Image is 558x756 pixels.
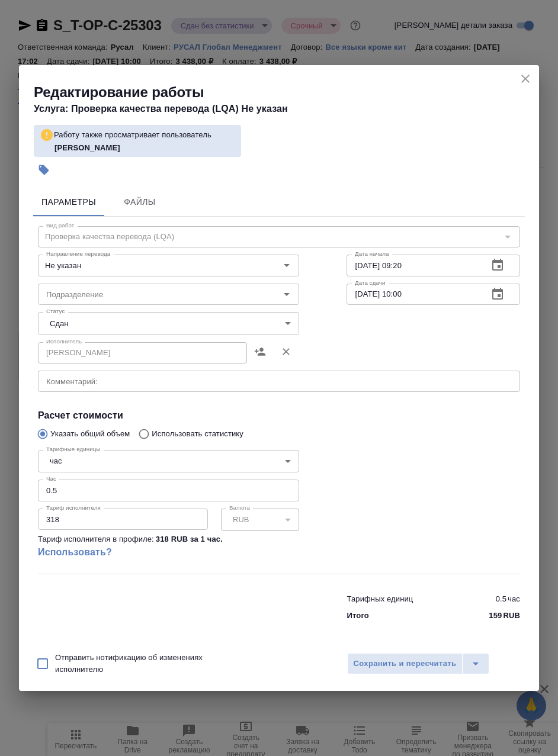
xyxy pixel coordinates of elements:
div: split button [347,653,490,674]
button: Сохранить и пересчитать [347,653,463,674]
button: Удалить [273,337,299,366]
p: час [508,593,520,605]
div: RUB [221,509,299,531]
h4: Услуга: Проверка качества перевода (LQA) Не указан [34,102,539,116]
span: Параметры [40,195,97,210]
button: Сдан [46,319,72,329]
p: 159 [489,610,502,622]
span: Файлы [111,195,168,210]
button: close [517,70,534,88]
button: Open [278,257,295,274]
p: Итого [347,610,368,622]
span: Сохранить и пересчитать [354,657,457,671]
p: Тарифных единиц [347,593,413,605]
p: 0.5 [496,593,506,605]
p: Тариф исполнителя в профиле: [38,533,154,545]
p: Канатаева Екатерина [54,142,235,154]
button: RUB [229,514,252,525]
button: Назначить [247,337,273,366]
button: Добавить тэг [31,157,57,183]
b: [PERSON_NAME] [54,143,120,152]
a: Использовать? [38,545,299,559]
p: Работу также просматривает пользователь [54,129,211,141]
button: час [46,456,66,466]
div: Сдан [38,312,299,334]
p: 318 RUB за 1 час . [156,533,223,545]
button: Open [278,286,295,303]
h4: Расчет стоимости [38,408,520,423]
div: час [38,450,299,472]
span: Отправить нотификацию об изменениях исполнителю [55,652,241,675]
p: RUB [503,610,520,622]
h2: Редактирование работы [34,83,539,102]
